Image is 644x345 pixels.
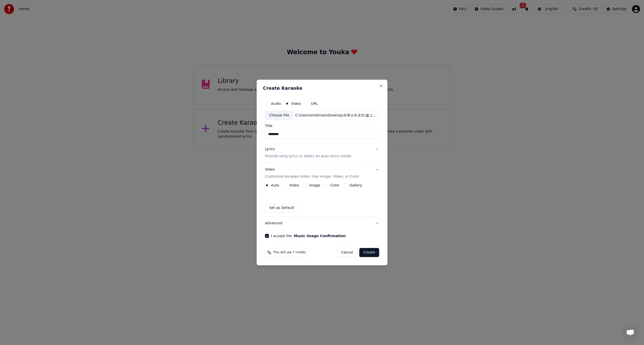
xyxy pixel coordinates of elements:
[291,102,301,105] label: Video
[293,113,379,118] div: C:\Users\midiman\Desktop\유튜브트로트\울고넘는박달재\울고넘는 박달재.mp4
[271,102,281,105] label: Audio
[311,102,318,105] label: URL
[337,248,357,257] button: Cancel
[271,234,346,238] label: I accept the
[309,183,320,187] label: Image
[265,203,298,212] button: Set as Default
[265,167,359,179] div: Video
[265,124,379,128] label: Title
[265,174,359,179] p: Customize Karaoke Video: Use Image, Video, or Color
[265,154,351,159] p: Provide song lyrics or select an auto lyrics model
[265,183,379,216] div: VideoCustomize Karaoke Video: Use Image, Video, or Color
[263,86,381,90] h2: Create Karaoke
[265,217,379,230] button: Advanced
[330,183,340,187] label: Color
[294,234,346,238] button: I accept the
[265,163,379,183] button: VideoCustomize Karaoke Video: Use Image, Video, or Color
[271,183,279,187] label: Auto
[349,183,362,187] label: Gallery
[265,147,275,152] div: Lyrics
[289,183,299,187] label: Video
[265,111,293,120] div: Choose File
[265,143,379,163] button: LyricsProvide song lyrics or select an auto lyrics model
[273,250,306,255] span: This will use 7 credits
[359,248,379,257] button: Create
